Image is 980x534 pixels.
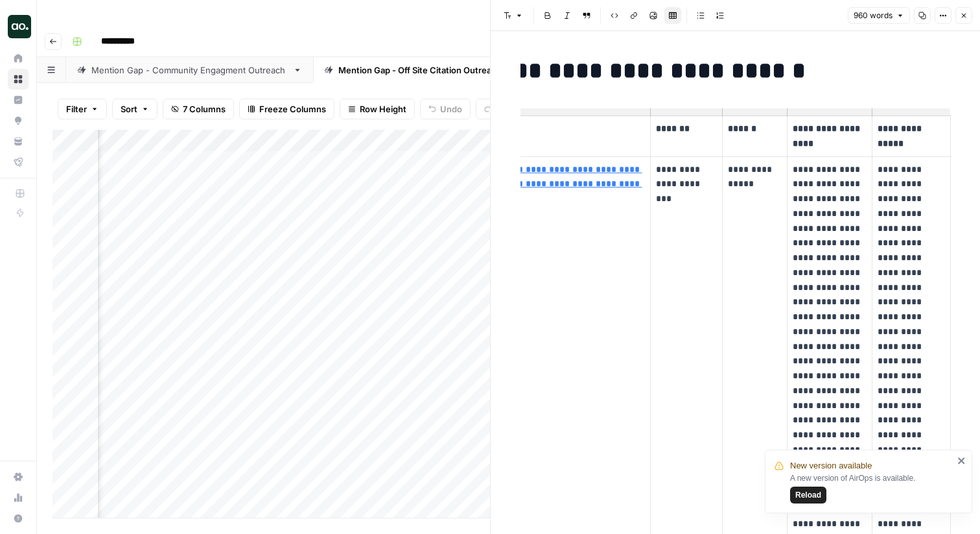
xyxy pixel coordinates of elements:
[420,99,471,119] button: Undo
[790,472,953,504] div: A new version of AirOps is available.
[8,131,29,152] a: Your Data
[795,489,821,501] span: Reload
[112,99,157,119] button: Sort
[8,69,29,90] a: Browse
[8,467,29,487] a: Settings
[340,99,415,119] button: Row Height
[183,103,226,115] span: 7 Columns
[440,103,462,115] span: Undo
[66,57,313,83] a: Mention Gap - Community Engagment Outreach
[8,110,29,131] a: Opportunities
[8,90,29,110] a: Insights
[8,15,31,38] img: Dillon Test Logo
[854,10,892,21] span: 960 words
[848,7,910,24] button: 960 words
[8,487,29,508] a: Usage
[8,152,29,173] a: Flightpath
[790,487,826,504] button: Reload
[58,99,107,119] button: Filter
[91,64,288,77] div: Mention Gap - Community Engagment Outreach
[8,10,29,43] button: Workspace: Dillon Test
[121,103,137,115] span: Sort
[360,103,406,115] span: Row Height
[66,103,87,115] span: Filter
[957,455,966,466] button: close
[338,64,502,77] div: Mention Gap - Off Site Citation Outreach
[259,103,326,115] span: Freeze Columns
[790,459,872,472] span: New version available
[163,99,234,119] button: 7 Columns
[239,99,334,119] button: Freeze Columns
[313,57,527,83] a: Mention Gap - Off Site Citation Outreach
[8,508,29,529] button: Help + Support
[8,48,29,69] a: Home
